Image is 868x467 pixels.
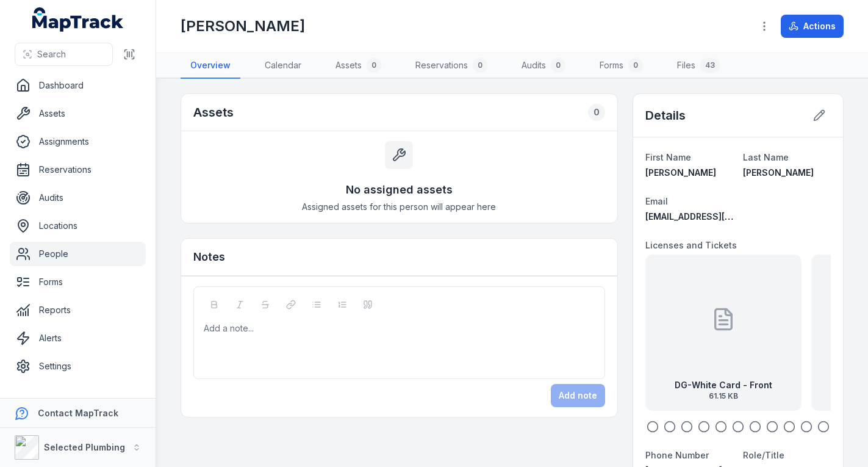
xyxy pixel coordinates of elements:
[406,53,497,79] a: Reservations0
[37,48,66,60] span: Search
[645,450,709,460] span: Phone Number
[551,58,565,73] div: 0
[667,53,730,79] a: Files43
[781,15,844,38] button: Actions
[193,104,234,121] h2: Assets
[645,167,716,178] span: [PERSON_NAME]
[10,326,146,350] a: Alerts
[743,152,789,162] span: Last Name
[15,43,113,66] button: Search
[193,248,225,266] h3: Notes
[588,104,605,121] div: 0
[38,408,118,418] strong: Contact MapTrack
[32,7,124,32] a: MapTrack
[645,107,686,124] h2: Details
[675,391,772,401] span: 61.15 KB
[700,58,720,73] div: 43
[10,214,146,238] a: Locations
[645,211,792,222] span: [EMAIL_ADDRESS][DOMAIN_NAME]
[10,157,146,182] a: Reservations
[10,270,146,294] a: Forms
[302,201,496,213] span: Assigned assets for this person will appear here
[10,101,146,126] a: Assets
[645,196,668,206] span: Email
[590,53,653,79] a: Forms0
[10,73,146,98] a: Dashboard
[181,16,305,36] h1: [PERSON_NAME]
[10,129,146,154] a: Assignments
[645,240,737,250] span: Licenses and Tickets
[743,450,784,460] span: Role/Title
[675,379,772,391] strong: DG-White Card - Front
[10,186,146,210] a: Audits
[10,298,146,322] a: Reports
[181,53,240,79] a: Overview
[743,167,814,178] span: [PERSON_NAME]
[255,53,311,79] a: Calendar
[628,58,643,73] div: 0
[10,354,146,378] a: Settings
[10,242,146,266] a: People
[367,58,381,73] div: 0
[512,53,575,79] a: Audits0
[473,58,487,73] div: 0
[44,442,125,452] strong: Selected Plumbing
[326,53,391,79] a: Assets0
[346,181,453,198] h3: No assigned assets
[645,152,691,162] span: First Name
